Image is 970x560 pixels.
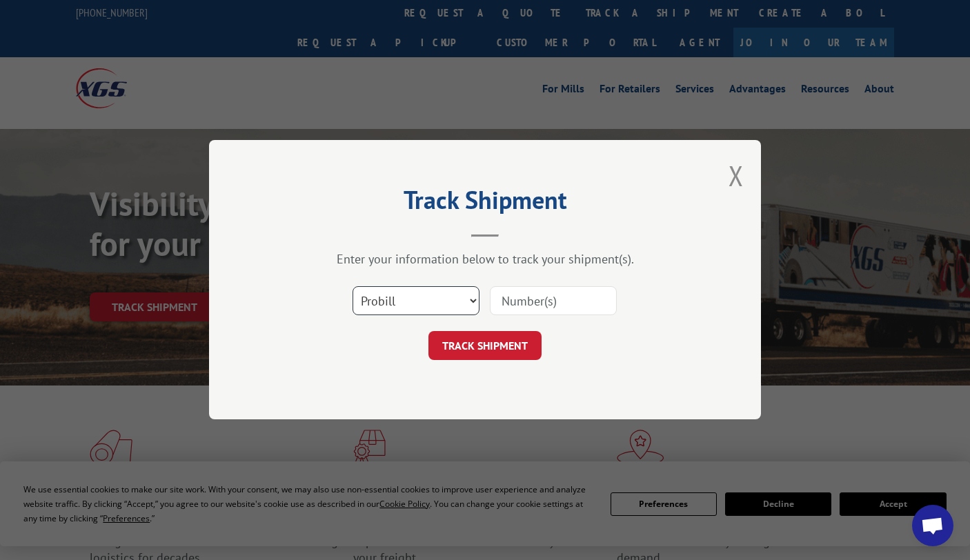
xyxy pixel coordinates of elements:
button: TRACK SHIPMENT [428,332,542,361]
button: Close modal [729,157,744,194]
input: Number(s) [490,287,617,316]
div: Open chat [912,505,953,546]
div: Enter your information below to track your shipment(s). [278,252,692,268]
h2: Track Shipment [278,190,692,217]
